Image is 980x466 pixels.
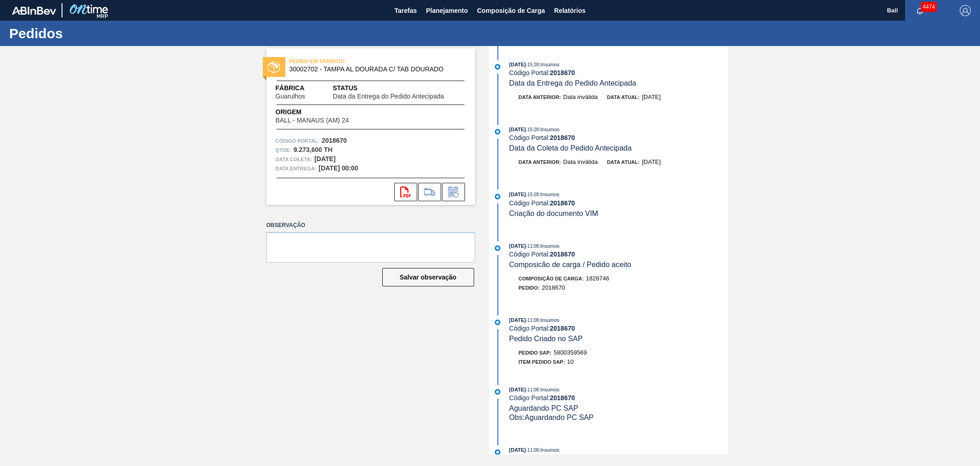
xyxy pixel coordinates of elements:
[509,210,598,217] span: Criação do documento VIM
[519,159,561,165] span: Data anterior:
[509,404,578,412] span: Aguardando PC SAP
[509,261,631,268] span: Composicão de carga / Pedido aceito
[509,127,526,132] span: [DATE]
[509,192,526,197] span: [DATE]
[642,93,661,100] span: [DATE]
[960,5,971,16] img: Logout
[276,136,320,146] span: Código Portal:
[539,317,560,323] span: : Insumos
[495,245,500,251] img: atual
[495,389,500,395] img: atual
[526,127,539,132] span: - 15:28
[526,244,539,249] span: - 11:08
[526,387,539,392] span: - 11:08
[418,183,441,201] div: Ir para Composição de Carga
[550,199,575,207] strong: 2018670
[550,69,575,76] strong: 2018670
[477,5,545,16] span: Composição de Carga
[276,164,317,173] span: Data entrega:
[550,134,575,141] strong: 2018670
[509,317,526,323] span: [DATE]
[526,318,539,323] span: - 11:08
[426,5,468,16] span: Planejamento
[509,243,526,249] span: [DATE]
[554,349,587,356] span: 5800359569
[539,243,560,249] span: : Insumos
[642,158,661,165] span: [DATE]
[495,449,500,455] img: atual
[289,66,456,73] span: 30002702 - TAMPA AL DOURADA C/ TAB DOURADO
[607,94,640,100] span: Data atual:
[539,127,560,132] span: : Insumos
[495,64,500,70] img: atual
[509,199,727,207] div: Código Portal:
[526,192,539,197] span: - 15:28
[276,93,306,100] span: Guarulhos
[509,62,526,67] span: [DATE]
[550,325,575,332] strong: 2018670
[526,62,539,67] span: - 15:28
[509,79,636,87] span: Data da Entrega do Pedido Antecipada
[394,183,417,201] div: Abrir arquivo PDF
[509,335,583,343] span: Pedido Criado no SAP
[509,387,526,392] span: [DATE]
[276,146,291,155] span: Qtde :
[607,159,640,165] span: Data atual:
[276,83,333,93] span: Fábrica
[495,194,500,199] img: atual
[519,359,565,365] span: Item pedido SAP:
[268,61,280,73] img: status
[539,192,560,197] span: : Insumos
[921,2,937,12] span: 4474
[567,358,573,365] span: 10
[509,447,526,453] span: [DATE]
[539,387,560,392] span: : Insumos
[519,285,540,291] span: Pedido :
[509,394,727,402] div: Código Portal:
[519,276,584,281] span: Composição de Carga :
[509,325,727,332] div: Código Portal:
[519,94,561,100] span: Data anterior:
[550,250,575,258] strong: 2018670
[266,219,475,232] label: Observação
[509,414,594,421] span: Obs: Aguardando PC SAP
[563,158,598,165] span: Data inválida
[319,164,358,172] strong: [DATE] 00:00
[495,320,500,325] img: atual
[442,183,465,201] div: Informar alteração no pedido
[509,134,727,141] div: Código Portal:
[563,93,598,100] span: Data inválida
[495,129,500,134] img: atual
[542,284,565,291] span: 2018670
[554,5,585,16] span: Relatórios
[276,107,375,117] span: Origem
[519,350,552,355] span: Pedido SAP:
[333,93,444,100] span: Data da Entrega do Pedido Antecipada
[314,155,335,163] strong: [DATE]
[509,250,727,258] div: Código Portal:
[333,83,465,93] span: Status
[550,394,575,402] strong: 2018670
[905,4,935,17] button: Notificações
[9,28,172,39] h1: Pedidos
[322,137,347,144] strong: 2018670
[394,5,417,16] span: Tarefas
[289,57,418,66] span: PEDIDO EM TRÂNSITO
[509,69,727,76] div: Código Portal:
[276,155,312,164] span: Data coleta:
[12,6,56,15] img: TNhmsLtSVTkK8tSr43FrP2fwEKptu5GPRR3wAAAABJRU5ErkJggg==
[539,62,560,67] span: : Insumos
[294,146,333,153] strong: 9.273,600 TH
[586,275,609,282] span: 1828746
[509,144,632,152] span: Data da Coleta do Pedido Antecipada
[276,117,349,124] span: BALL - MANAUS (AM) 24
[382,268,474,286] button: Salvar observação
[526,448,539,453] span: - 11:08
[539,447,560,453] span: : Insumos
